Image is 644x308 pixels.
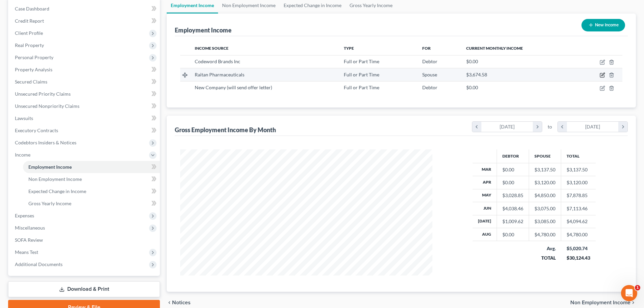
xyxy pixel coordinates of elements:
span: Property Analysis [15,67,52,72]
span: Full or Part Time [344,58,379,64]
td: $3,120.00 [561,176,596,189]
span: Non Employment Income [570,300,630,305]
span: Executory Contracts [15,127,58,133]
span: $3,674.58 [466,72,487,77]
a: Property Analysis [9,64,160,76]
span: Debtor [422,85,437,90]
button: chevron_left Notices [167,300,191,305]
div: $3,085.00 [534,218,555,225]
th: Spouse [529,149,561,163]
td: $3,137.50 [561,163,596,176]
a: Lawsuits [9,112,160,124]
button: New Income [581,19,625,31]
span: 1 [635,285,640,290]
span: Current Monthly Income [466,46,523,51]
a: Gross Yearly Income [23,197,160,210]
th: [DATE] [473,215,497,228]
span: Notices [172,300,191,305]
span: Codeword Brands Inc [195,58,240,64]
th: Debtor [497,149,529,163]
th: May [473,189,497,202]
span: Spouse [422,72,437,77]
span: Client Profile [15,30,43,36]
div: $4,850.00 [534,192,555,199]
a: Executory Contracts [9,124,160,137]
div: [DATE] [481,122,533,132]
span: SOFA Review [15,237,43,243]
span: Gross Yearly Income [28,200,71,206]
i: chevron_left [472,122,481,132]
div: $5,020.74 [567,245,590,252]
span: Raitan Pharmaceuticals [195,72,244,77]
span: Debtor [422,58,437,64]
th: Total [561,149,596,163]
td: $4,780.00 [561,228,596,241]
span: Case Dashboard [15,6,49,11]
span: Income [15,152,30,158]
td: $4,094.62 [561,215,596,228]
a: Expected Change in Income [23,185,160,197]
span: Income Source [195,46,229,51]
div: Avg. [534,245,556,252]
span: $0.00 [466,85,478,90]
span: Employment Income [28,164,72,170]
i: chevron_right [533,122,542,132]
a: Unsecured Nonpriority Claims [9,100,160,112]
th: Jun [473,202,497,215]
span: For [422,46,431,51]
a: Employment Income [23,161,160,173]
td: $7,878.85 [561,189,596,202]
div: $30,124.43 [567,255,590,261]
div: $4,780.00 [534,231,555,238]
span: New Company (will send offer letter) [195,85,272,90]
button: Non Employment Income chevron_right [570,300,636,305]
a: Credit Report [9,15,160,27]
div: Employment Income [175,26,232,34]
span: Secured Claims [15,79,47,85]
span: Real Property [15,42,44,48]
span: Means Test [15,249,38,255]
span: Miscellaneous [15,225,45,231]
i: chevron_left [558,122,567,132]
span: Unsecured Nonpriority Claims [15,103,79,109]
a: SOFA Review [9,234,160,246]
div: [DATE] [567,122,619,132]
th: Apr [473,176,497,189]
span: to [548,123,552,130]
i: chevron_right [630,300,636,305]
i: chevron_right [618,122,627,132]
span: Codebtors Insiders & Notices [15,140,76,145]
div: TOTAL [534,255,556,261]
div: $3,075.00 [534,205,555,212]
span: Expected Change in Income [28,188,86,194]
div: $3,120.00 [534,179,555,186]
span: Non Employment Income [28,176,82,182]
a: Case Dashboard [9,3,160,15]
a: Non Employment Income [23,173,160,185]
td: $7,113.46 [561,202,596,215]
span: $0.00 [466,58,478,64]
div: $0.00 [502,231,523,238]
div: $4,038.46 [502,205,523,212]
div: $0.00 [502,166,523,173]
iframe: Intercom live chat [621,285,637,301]
span: Unsecured Priority Claims [15,91,71,97]
span: Additional Documents [15,261,63,267]
a: Download & Print [8,281,160,297]
div: $3,028.85 [502,192,523,199]
span: Full or Part Time [344,72,379,77]
span: Full or Part Time [344,85,379,90]
i: chevron_left [167,300,172,305]
span: Credit Report [15,18,44,24]
a: Unsecured Priority Claims [9,88,160,100]
span: Type [344,46,354,51]
div: $3,137.50 [534,166,555,173]
th: Aug [473,228,497,241]
span: Personal Property [15,54,53,60]
div: Gross Employment Income By Month [175,126,276,134]
div: $1,009.62 [502,218,523,225]
div: $0.00 [502,179,523,186]
span: Expenses [15,213,34,218]
span: Lawsuits [15,115,33,121]
a: Secured Claims [9,76,160,88]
